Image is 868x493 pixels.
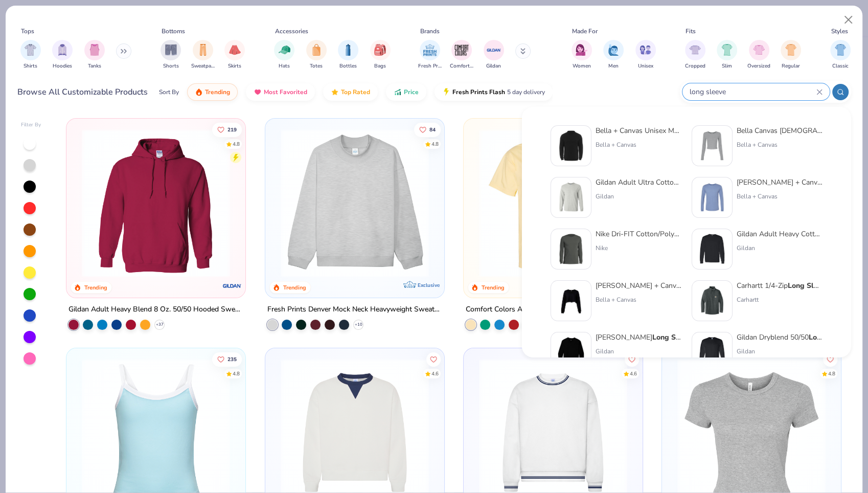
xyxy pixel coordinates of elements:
[603,40,624,70] button: filter button
[224,40,245,70] div: filter for Skirts
[310,62,323,70] span: Totes
[737,125,823,136] div: Bella Canvas [DEMOGRAPHIC_DATA]' Micro Ribbed Baby Tee
[306,40,327,70] button: filter button
[573,62,591,70] span: Women
[274,40,294,70] div: filter for Hats
[788,281,830,290] strong: Long Sleeve
[431,140,438,148] div: 4.8
[555,337,587,368] img: f0dd7ca2-ba01-4ba4-9a1f-1fea864203c0
[88,62,101,70] span: Tanks
[823,352,837,367] button: Like
[274,40,294,70] button: filter button
[331,88,339,96] img: TopRated.gif
[370,40,391,70] div: filter for Bags
[212,122,242,137] button: Like
[57,44,68,56] img: Hoodies Image
[435,83,553,101] button: Fresh Prints Flash5 day delivery
[782,62,800,70] span: Regular
[195,88,203,96] img: trending.gif
[77,129,235,277] img: 01756b78-01f6-4cc6-8d8a-3c30c1a0c8ac
[52,40,73,70] button: filter button
[275,27,308,36] div: Accessories
[163,62,179,70] span: Shorts
[222,276,243,296] img: Gildan logo
[839,10,858,30] button: Close
[233,140,240,148] div: 4.8
[191,40,215,70] button: filter button
[689,44,701,56] img: Cropped Image
[596,243,681,253] div: Nike
[717,40,737,70] div: filter for Slim
[572,40,592,70] button: filter button
[306,40,327,70] div: filter for Totes
[228,62,241,70] span: Skirts
[420,27,440,36] div: Brands
[596,295,681,304] div: Bella + Canvas
[386,83,426,101] button: Price
[596,140,681,149] div: Bella + Canvas
[596,177,681,188] div: Gildan Adult Ultra Cotton 6 Oz. Long-Sleeve T-Shirt
[685,40,705,70] button: filter button
[84,40,105,70] div: filter for Tanks
[191,40,215,70] div: filter for Sweatpants
[450,40,473,70] div: filter for Comfort Colors
[737,177,823,188] div: [PERSON_NAME] + Canvas Triblend Tee - 3513
[572,27,598,36] div: Made For
[639,44,651,56] img: Unisex Image
[555,182,587,213] img: d95678bd-034b-49c8-925f-b012b507e84f
[165,44,177,56] img: Shorts Image
[596,229,681,239] div: Nike Dri-FIT Cotton/Poly Tee
[267,303,442,316] div: Fresh Prints Denver Mock Neck Heavyweight Sweatshirt
[21,121,41,129] div: Filter By
[689,86,816,98] input: Try "T-Shirt"
[224,40,245,70] button: filter button
[161,40,181,70] button: filter button
[276,129,434,277] img: f5d85501-0dbb-4ee4-b115-c08fa3845d83
[205,88,230,96] span: Trending
[737,229,823,239] div: Gildan Adult Heavy Cotton 5.3 Oz. Long-Sleeve T-Shirt
[338,40,358,70] button: filter button
[156,322,164,328] span: + 37
[20,40,41,70] button: filter button
[596,280,681,291] div: [PERSON_NAME] + Canvas FWD Fashion Women's Crop Tee
[431,370,438,378] div: 4.6
[486,42,501,58] img: Gildan Image
[233,370,240,378] div: 4.8
[418,282,440,288] span: Exclusive
[89,44,100,56] img: Tanks Image
[418,62,442,70] span: Fresh Prints
[227,357,237,362] span: 235
[747,40,770,70] div: filter for Oversized
[374,44,385,56] img: Bags Image
[737,295,823,304] div: Carhartt
[484,40,504,70] button: filter button
[246,83,315,101] button: Most Favorited
[832,62,849,70] span: Classic
[342,44,354,56] img: Bottles Image
[781,40,801,70] div: filter for Regular
[442,88,450,96] img: flash.gif
[25,44,36,56] img: Shirts Image
[696,337,728,368] img: 34ac80a5-44ad-47ba-b5c9-7fdccea69685
[414,122,440,137] button: Like
[652,332,694,342] strong: Long Sleeve
[20,40,41,70] div: filter for Shirts
[747,62,770,70] span: Oversized
[555,233,587,265] img: 6c964edf-049b-4bd2-8aa7-4d6a2a4c8381
[747,40,770,70] button: filter button
[354,322,362,328] span: + 10
[630,370,637,378] div: 4.6
[717,40,737,70] button: filter button
[52,40,73,70] div: filter for Hoodies
[785,44,797,56] img: Regular Image
[572,40,592,70] div: filter for Women
[696,130,728,162] img: b4bb1e2f-f7d4-4cd0-95e8-cbfaf6568a96
[737,140,823,149] div: Bella + Canvas
[450,62,473,70] span: Comfort Colors
[162,27,185,36] div: Bottoms
[68,303,243,316] div: Gildan Adult Heavy Blend 8 Oz. 50/50 Hooded Sweatshirt
[450,40,473,70] button: filter button
[452,88,505,96] span: Fresh Prints Flash
[596,125,681,136] div: Bella + Canvas Unisex Mock Neck Tee
[576,44,587,56] img: Women Image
